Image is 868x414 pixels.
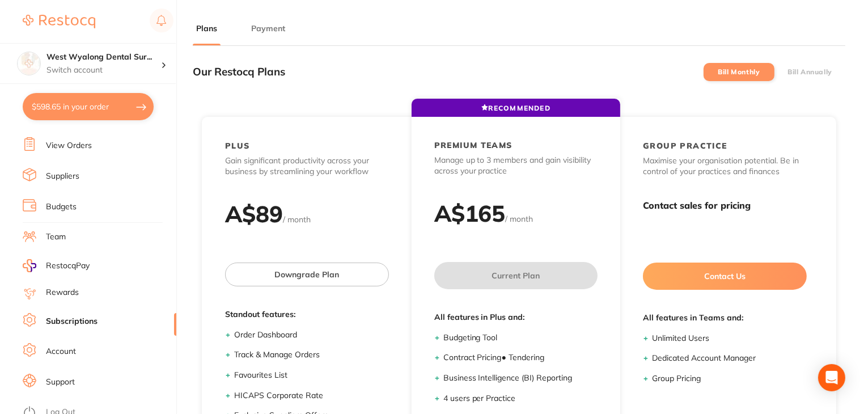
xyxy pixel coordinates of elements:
button: Plans [193,23,221,34]
a: Team [46,231,66,243]
p: Maximise your organisation potential. Be in control of your practices and finances [643,155,807,178]
img: West Wyalong Dental Surgery (DentalTown 4) [18,52,40,75]
span: Standout features: [225,309,389,320]
h4: West Wyalong Dental Surgery (DentalTown 4) [46,52,161,63]
a: Account [46,346,76,357]
button: Contact Us [643,263,807,290]
a: Budgets [46,201,77,213]
li: Order Dashboard [234,329,389,341]
a: RestocqPay [23,259,90,272]
span: All features in Teams and: [643,312,807,324]
li: HICAPS Corporate Rate [234,390,389,402]
li: 4 users per Practice [443,393,598,404]
p: Switch account [46,65,161,76]
h2: A$ 89 [225,200,283,228]
button: Current Plan [434,262,598,289]
button: Payment [248,23,289,34]
a: View Orders [46,140,92,151]
li: Dedicated Account Manager [652,353,807,364]
p: Manage up to 3 members and gain visibility across your practice [434,155,598,177]
a: Restocq Logo [23,9,95,35]
li: Track & Manage Orders [234,349,389,361]
a: Suppliers [46,171,79,182]
label: Bill Monthly [718,68,760,76]
li: Business Intelligence (BI) Reporting [443,373,598,384]
span: / month [506,214,533,224]
button: $598.65 in your order [23,93,154,120]
h2: PREMIUM TEAMS [434,140,513,150]
span: RestocqPay [46,260,90,272]
li: Budgeting Tool [443,332,598,344]
span: RECOMMENDED [481,104,551,112]
li: Contract Pricing ● Tendering [443,352,598,364]
h3: Contact sales for pricing [643,200,807,211]
label: Bill Annually [787,68,832,76]
h2: GROUP PRACTICE [643,141,727,151]
li: Group Pricing [652,373,807,385]
h2: PLUS [225,141,250,151]
button: Downgrade Plan [225,263,389,286]
a: Subscriptions [46,316,98,327]
span: All features in Plus and: [434,312,598,323]
h2: A$ 165 [434,199,506,227]
a: Rewards [46,287,79,298]
li: Unlimited Users [652,333,807,344]
h3: Our Restocq Plans [193,66,285,78]
p: Gain significant productivity across your business by streamlining your workflow [225,155,389,178]
li: Favourites List [234,370,389,381]
img: RestocqPay [23,259,36,272]
img: Restocq Logo [23,15,95,28]
div: Open Intercom Messenger [818,364,845,391]
span: / month [283,214,311,225]
a: Support [46,377,75,388]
